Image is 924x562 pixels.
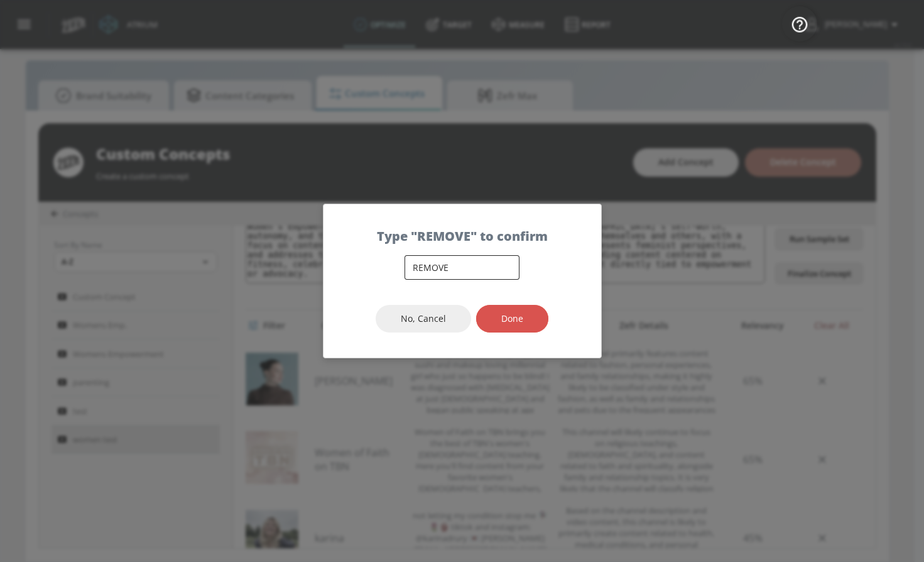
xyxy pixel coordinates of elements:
button: Done [476,305,548,333]
button: Open Resource Center [782,6,817,41]
h5: Type "REMOVE" to confirm [377,229,548,243]
button: No, Cancel [376,305,471,333]
span: Done [501,311,523,327]
span: No, Cancel [401,311,446,327]
input: Enter "REMOVE" [405,255,519,280]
